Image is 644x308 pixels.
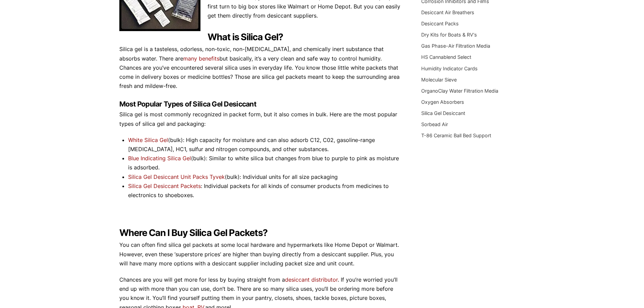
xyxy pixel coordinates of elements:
h2: What is Silica Gel? [119,32,401,43]
a: Oxygen Absorbers [421,99,464,105]
a: Silica Gel Desiccant [421,110,465,116]
li: : Individual packets for all kinds of consumer products from medicines to electronics to shoeboxes. [128,182,401,200]
a: Silica Gel Desiccant Unit Packs Tyvek [128,173,225,180]
a: OrganoClay Water Filtration Media [421,88,498,94]
a: Dry Kits for Boats & RV's [421,32,477,38]
a: Humidity Indicator Cards [421,66,478,71]
p: You can often find silica gel packets at some local hardware and hypermarkets like Home Depot or ... [119,240,401,268]
li: (bulk): Individual units for all size packaging [128,172,401,182]
a: Desiccant Air Breathers [421,9,474,15]
a: T-86 Ceramic Ball Bed Support [421,133,491,138]
h3: Most Popular Types of Silica Gel Desiccant [119,99,401,109]
a: Silica Gel Desiccant Packets [128,183,201,189]
li: (bulk): High capacity for moisture and can also adsorb C12, C02, gasoline-range [MEDICAL_DATA], H... [128,136,401,154]
a: Sorbead Air [421,121,448,127]
a: HS Cannablend Select [421,54,471,60]
a: White Silica Gel [128,137,168,143]
li: (bulk): Similar to white silica but changes from blue to purple to pink as moisture is adsorbed. [128,154,401,172]
a: many benefits [183,55,219,62]
a: Blue Indicating Silica Gel [128,155,191,162]
a: desiccant distributor [285,276,338,283]
p: Silica gel is most commonly recognized in packet form, but it also comes in bulk. Here are the mo... [119,110,401,128]
a: Desiccant Packs [421,21,459,26]
a: Gas Phase-Air Filtration Media [421,43,490,49]
a: Molecular Sieve [421,77,457,82]
h2: Where Can I Buy Silica Gel Packets? [119,228,401,239]
p: Silica gel is a tasteless, odorless, non-toxic, non-[MEDICAL_DATA], and chemically inert substanc... [119,45,401,91]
